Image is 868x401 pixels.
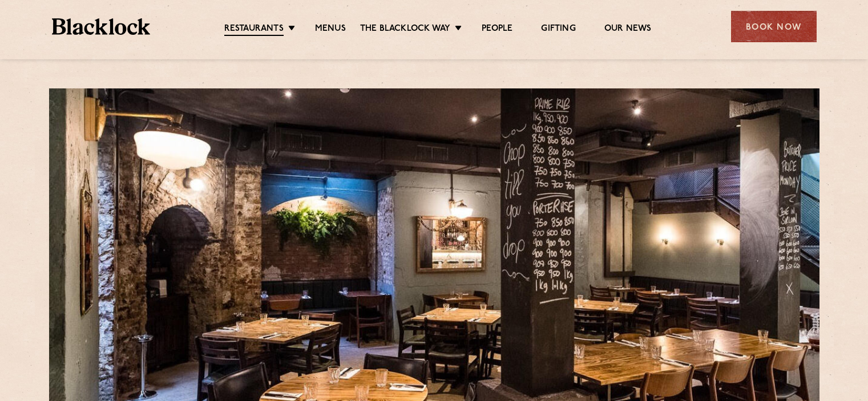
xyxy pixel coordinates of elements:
[604,23,652,35] a: Our News
[52,18,151,35] img: BL_Textured_Logo-footer-cropped.svg
[315,23,346,35] a: Menus
[482,23,512,35] a: People
[224,23,284,36] a: Restaurants
[731,11,817,42] div: Book Now
[360,23,450,35] a: The Blacklock Way
[541,23,575,35] a: Gifting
